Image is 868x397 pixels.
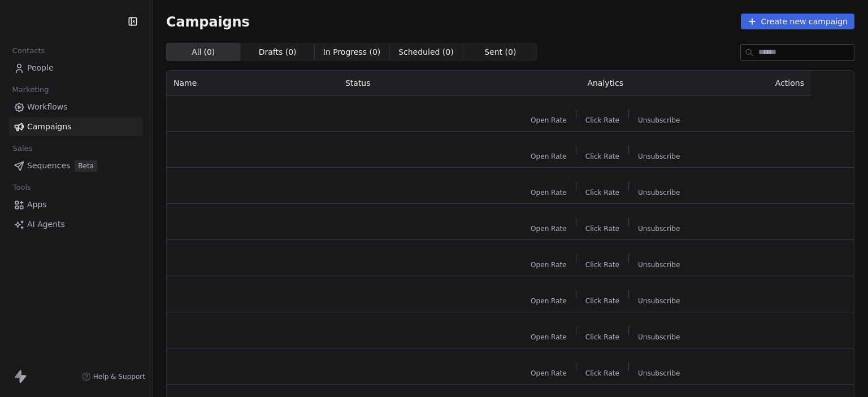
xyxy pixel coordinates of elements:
span: Click Rate [585,333,619,342]
span: Open Rate [531,296,567,306]
span: Tools [8,179,36,196]
span: Unsubscribe [638,296,680,306]
a: Help & Support [82,372,145,381]
span: Scheduled ( 0 ) [398,46,454,58]
span: Click Rate [585,188,619,197]
span: People [27,62,54,74]
th: Name [167,71,338,95]
span: Click Rate [585,369,619,378]
span: Contacts [7,42,50,59]
span: Open Rate [531,152,567,161]
span: Unsubscribe [638,116,680,125]
a: AI Agents [9,215,143,234]
span: Unsubscribe [638,333,680,342]
span: Unsubscribe [638,260,680,269]
th: Analytics [495,71,716,95]
th: Status [338,71,495,95]
button: Create new campaign [741,14,854,29]
span: Open Rate [531,224,567,233]
span: AI Agents [27,219,65,230]
span: Click Rate [585,296,619,306]
span: Open Rate [531,188,567,197]
span: Open Rate [531,260,567,269]
span: Unsubscribe [638,224,680,233]
a: Apps [9,195,143,214]
span: Marketing [7,81,54,98]
span: Sales [8,140,37,157]
span: Sequences [27,160,70,172]
span: Click Rate [585,152,619,161]
span: Help & Support [93,372,145,381]
span: In Progress ( 0 ) [323,46,381,58]
a: SequencesBeta [9,156,143,175]
span: Click Rate [585,224,619,233]
span: Open Rate [531,369,567,378]
a: People [9,59,143,77]
span: Campaigns [166,14,250,29]
span: Open Rate [531,333,567,342]
span: Drafts ( 0 ) [259,46,297,58]
span: Click Rate [585,260,619,269]
span: Unsubscribe [638,152,680,161]
span: Unsubscribe [638,188,680,197]
span: Sent ( 0 ) [484,46,516,58]
span: Beta [75,160,97,172]
th: Actions [716,71,811,95]
a: Workflows [9,98,143,116]
a: Campaigns [9,117,143,136]
span: Unsubscribe [638,369,680,378]
span: Open Rate [531,116,567,125]
span: Campaigns [27,121,71,133]
span: Click Rate [585,116,619,125]
span: Apps [27,199,47,211]
span: Workflows [27,101,68,113]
